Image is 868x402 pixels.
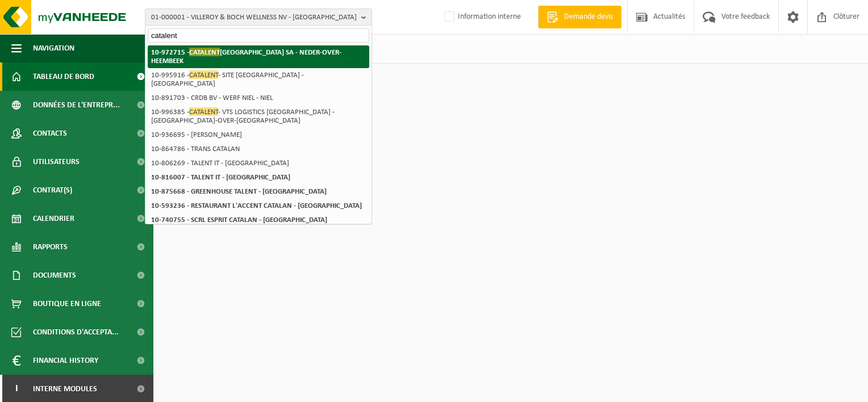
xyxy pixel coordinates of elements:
strong: 10-593236 - RESTAURANT L'ACCENT CATALAN - [GEOGRAPHIC_DATA] [151,202,362,210]
strong: 10-816007 - TALENT IT - [GEOGRAPHIC_DATA] [151,174,290,181]
span: CATALENT [189,48,220,56]
li: 10-891703 - CRDB BV - WERF NIEL - NIEL [148,91,369,105]
span: Boutique en ligne [33,290,101,318]
label: Information interne [442,9,521,26]
span: Tableau de bord [33,62,94,91]
li: 10-936695 - [PERSON_NAME] [148,128,369,142]
span: Financial History [33,346,98,375]
span: Conditions d'accepta... [33,318,119,346]
a: Demande devis [538,6,621,28]
span: CATALENT [189,70,218,79]
span: Contrat(s) [33,176,72,204]
span: Navigation [33,34,74,62]
strong: 10-875668 - GREENHOUSE TALENT - [GEOGRAPHIC_DATA] [151,188,327,195]
span: Rapports [33,233,68,261]
span: Documents [33,261,76,290]
li: 10-806269 - TALENT IT - [GEOGRAPHIC_DATA] [148,156,369,170]
button: 01-000001 - VILLEROY & BOCH WELLNESS NV - [GEOGRAPHIC_DATA] [145,9,372,26]
span: CATALENT [189,107,218,116]
strong: 10-740755 - SCRL ESPRIT CATALAN - [GEOGRAPHIC_DATA] [151,216,327,224]
span: Contacts [33,119,67,148]
span: Demande devis [561,11,616,23]
li: 10-864786 - TRANS CATALAN [148,142,369,156]
span: Utilisateurs [33,148,80,176]
span: Données de l'entrepr... [33,91,120,119]
span: Calendrier [33,204,74,233]
span: 01-000001 - VILLEROY & BOCH WELLNESS NV - [GEOGRAPHIC_DATA] [151,9,357,26]
li: 10-996385 - - VTS LOGISTICS [GEOGRAPHIC_DATA] - [GEOGRAPHIC_DATA]-OVER-[GEOGRAPHIC_DATA] [148,105,369,128]
li: 10-995916 - - SITE [GEOGRAPHIC_DATA] - [GEOGRAPHIC_DATA] [148,68,369,91]
input: Chercher des succursales liées [148,28,369,43]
